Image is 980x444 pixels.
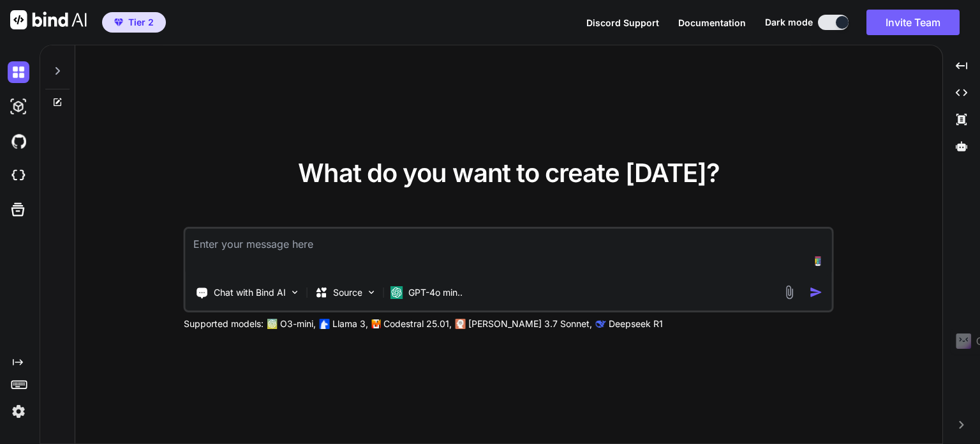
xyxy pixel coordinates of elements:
img: Llama2 [320,319,330,329]
span: Discord Support [586,17,659,28]
img: darkChat [8,61,29,83]
span: Dark mode [765,16,813,29]
img: icon [810,286,823,299]
p: [PERSON_NAME] 3.7 Sonnet, [468,318,592,330]
img: Mistral-AI [372,319,381,328]
p: Source [333,286,362,299]
img: GPT-4o mini [390,286,403,299]
img: Bind AI [10,10,87,29]
img: GPT-4 [267,319,278,329]
p: Chat with Bind AI [214,286,286,299]
img: darkAi-studio [8,96,29,118]
button: Documentation [678,16,746,29]
button: premiumTier 2 [102,12,166,33]
button: Discord Support [586,16,659,29]
img: claude [456,319,466,329]
span: Documentation [678,17,746,28]
p: Supported models: [184,318,264,330]
img: settings [8,401,29,422]
button: Invite Team [866,10,960,35]
p: O3-mini, [280,318,316,330]
p: Llama 3, [332,318,368,330]
p: Codestral 25.01, [383,318,452,330]
img: githubDark [8,130,29,152]
img: Pick Tools [290,287,301,298]
p: Deepseek R1 [609,318,663,330]
img: cloudideIcon [8,165,29,187]
span: Tier 2 [128,16,154,29]
span: What do you want to create [DATE]? [298,157,720,188]
p: GPT-4o min.. [408,286,463,299]
img: Pick Models [366,287,377,298]
img: claude [596,319,606,329]
img: premium [114,19,123,26]
img: attachment [782,285,797,300]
